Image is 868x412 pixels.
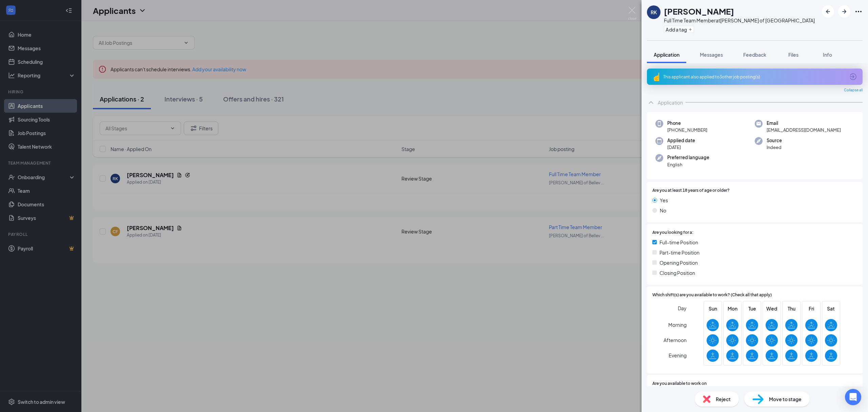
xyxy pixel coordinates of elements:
[667,137,695,144] span: Applied date
[767,120,841,127] span: Email
[667,144,695,151] span: [DATE]
[716,395,731,403] span: Reject
[822,5,834,18] button: ArrowLeftNew
[664,17,815,24] div: Full Time Team Member at [PERSON_NAME] of [GEOGRAPHIC_DATA]
[726,305,738,312] span: Mon
[824,7,832,16] svg: ArrowLeftNew
[838,5,850,18] button: ArrowRight
[788,52,798,58] span: Files
[840,7,848,16] svg: ArrowRight
[845,389,861,405] div: Open Intercom Messenger
[667,120,707,127] span: Phone
[707,305,719,312] span: Sun
[654,52,679,58] span: Application
[659,259,698,266] span: Opening Position
[652,229,693,236] span: Are you looking for a:
[825,305,837,312] span: Sat
[667,154,709,161] span: Preferred language
[805,305,817,312] span: Fri
[743,52,766,58] span: Feedback
[769,395,802,403] span: Move to stage
[664,26,694,33] button: PlusAdd a tag
[785,305,797,312] span: Thu
[823,52,832,58] span: Info
[663,74,845,80] div: This applicant also applied to 3 other job posting(s)
[667,161,709,168] span: English
[660,196,668,204] span: Yes
[652,187,730,194] span: Are you at least 18 years of age or older?
[746,305,758,312] span: Tue
[647,98,655,107] svg: ChevronUp
[849,73,857,81] svg: ArrowCircle
[688,27,692,32] svg: Plus
[651,9,657,16] div: RK
[854,7,863,16] svg: Ellipses
[767,137,782,144] span: Source
[664,5,734,17] h1: [PERSON_NAME]
[667,127,707,133] span: [PHONE_NUMBER]
[669,349,687,361] span: Evening
[664,334,687,346] span: Afternoon
[844,88,863,93] span: Collapse all
[700,52,723,58] span: Messages
[659,249,699,256] span: Part-time Position
[660,207,666,214] span: No
[658,99,683,106] div: Application
[767,127,841,133] span: [EMAIL_ADDRESS][DOMAIN_NAME]
[652,380,707,387] span: Are you available to work on
[766,305,778,312] span: Wed
[652,292,772,298] span: Which shift(s) are you available to work? (Check all that apply)
[659,239,698,246] span: Full-time Position
[668,319,687,331] span: Morning
[767,144,782,151] span: Indeed
[659,269,695,277] span: Closing Position
[678,304,687,312] span: Day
